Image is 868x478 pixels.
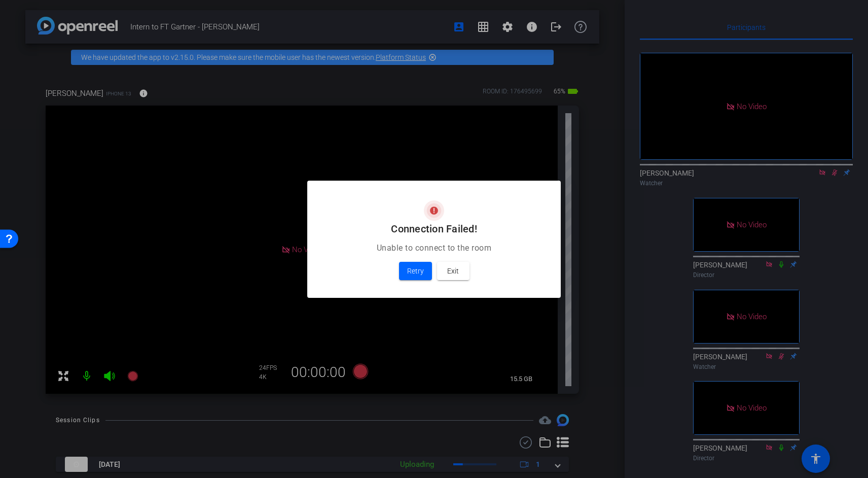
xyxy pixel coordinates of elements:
h2: Connection Failed! [319,221,549,237]
span: Retry [407,265,424,277]
span: Exit [447,265,459,277]
button: Retry [399,262,432,280]
button: Exit [437,262,469,280]
p: Unable to connect to the room [319,242,549,254]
